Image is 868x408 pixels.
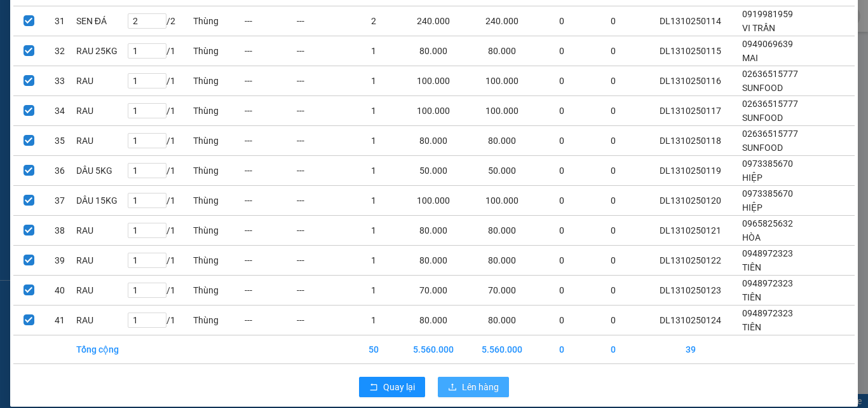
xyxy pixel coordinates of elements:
td: 0 [588,245,639,275]
td: --- [244,185,295,215]
td: DL1310250116 [639,66,742,95]
span: SUNFOOD [742,113,783,123]
td: --- [244,275,295,305]
td: 0 [536,66,587,95]
td: 0 [536,95,587,125]
td: Thùng [193,245,244,275]
span: 0973385670 [742,158,793,169]
td: / 1 [127,275,193,305]
td: 37 [44,185,76,215]
td: 33 [44,66,76,95]
td: DÂU 15KG [76,185,127,215]
td: RAU [76,66,127,95]
td: 34 [44,95,76,125]
td: DL1310250117 [639,95,742,125]
span: 0948972323 [742,308,793,318]
td: 1 [348,245,399,275]
td: 1 [348,36,399,66]
td: 80.000 [468,36,536,66]
td: DL1310250114 [639,6,742,36]
td: 0 [588,185,639,215]
td: / 1 [127,185,193,215]
td: Thùng [193,185,244,215]
td: Thùng [193,155,244,185]
td: --- [296,185,348,215]
td: 0 [536,335,587,363]
td: 100.000 [399,95,467,125]
td: 100.000 [399,185,467,215]
td: --- [296,95,348,125]
td: / 1 [127,66,193,95]
td: 50.000 [468,155,536,185]
span: TIÊN [742,262,761,272]
td: --- [244,125,295,155]
td: RAU [76,275,127,305]
td: Thùng [193,95,244,125]
td: 31 [44,6,76,36]
td: / 1 [127,95,193,125]
td: 80.000 [468,245,536,275]
td: 0 [588,215,639,245]
td: RAU 25KG [76,36,127,66]
td: 80.000 [399,215,467,245]
button: uploadLên hàng [438,377,509,397]
td: --- [244,36,295,66]
span: HIỆP [742,202,763,213]
td: 0 [588,36,639,66]
td: DL1310250120 [639,185,742,215]
td: DÂU 5KG [76,155,127,185]
td: 0 [588,335,639,363]
td: --- [296,66,348,95]
span: TIÊN [742,322,761,332]
td: 80.000 [468,215,536,245]
td: Thùng [193,305,244,335]
td: 80.000 [399,305,467,335]
td: --- [296,275,348,305]
td: 1 [348,275,399,305]
td: Thùng [193,66,244,95]
span: TIÊN [742,292,761,302]
td: --- [244,305,295,335]
td: 100.000 [468,66,536,95]
td: DL1310250118 [639,125,742,155]
td: 1 [348,66,399,95]
span: SUNFOOD [742,83,783,93]
td: --- [296,305,348,335]
span: 0949069639 [742,39,793,49]
td: / 2 [127,6,193,36]
td: --- [244,6,295,36]
td: / 1 [127,215,193,245]
td: 39 [639,335,742,363]
td: DL1310250124 [639,305,742,335]
td: 0 [536,125,587,155]
td: DL1310250121 [639,215,742,245]
td: 0 [536,305,587,335]
td: 0 [588,66,639,95]
td: --- [296,36,348,66]
td: Thùng [193,6,244,36]
td: RAU [76,245,127,275]
span: 0948972323 [742,278,793,288]
td: Tổng cộng [76,335,127,363]
td: 2 [348,6,399,36]
td: DL1310250115 [639,36,742,66]
span: MAI [742,53,758,63]
td: Thùng [193,36,244,66]
td: 39 [44,245,76,275]
td: 100.000 [468,95,536,125]
td: 80.000 [468,305,536,335]
td: 0 [536,6,587,36]
td: --- [296,245,348,275]
td: DL1310250123 [639,275,742,305]
td: / 1 [127,245,193,275]
span: 0919981959 [742,9,793,19]
td: / 1 [127,305,193,335]
td: / 1 [127,36,193,66]
td: 41 [44,305,76,335]
td: --- [244,245,295,275]
td: --- [296,155,348,185]
td: SEN ĐÁ [76,6,127,36]
td: 50.000 [399,155,467,185]
td: 0 [536,275,587,305]
td: --- [296,125,348,155]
